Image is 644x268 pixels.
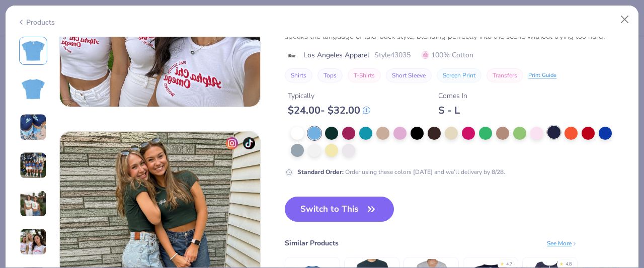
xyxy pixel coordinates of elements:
img: User generated content [20,190,47,217]
div: Products [17,17,55,28]
img: Back [21,77,45,101]
button: T-Shirts [348,68,381,82]
div: $ 24.00 - $ 32.00 [288,104,370,117]
strong: Standard Order : [297,167,344,175]
div: S - L [438,104,467,117]
img: tiktok-icon.png [243,137,255,149]
span: Los Angeles Apparel [303,50,369,60]
button: Tops [317,68,343,82]
img: Front [21,39,45,63]
button: Close [615,10,634,29]
img: insta-icon.png [226,137,238,149]
button: Transfers [487,68,523,82]
button: Screen Print [437,68,481,82]
button: Shirts [285,68,312,82]
div: 4.8 [566,261,572,268]
img: User generated content [20,152,47,179]
span: Style 43035 [374,50,411,60]
div: Typically [288,91,370,101]
div: See More [547,238,578,247]
span: 100% Cotton [422,50,473,60]
img: User generated content [20,114,47,141]
div: ★ [559,261,563,265]
button: Switch to This [285,197,394,222]
div: Comes In [438,91,467,101]
img: brand logo [285,51,298,59]
div: Print Guide [528,71,556,79]
img: User generated content [20,228,47,255]
div: Order using these colors [DATE] and we’ll delivery by 8/28. [297,167,505,176]
button: Short Sleeve [386,68,432,82]
div: Similar Products [285,238,339,248]
div: ★ [500,261,504,265]
div: 4.7 [506,261,512,268]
